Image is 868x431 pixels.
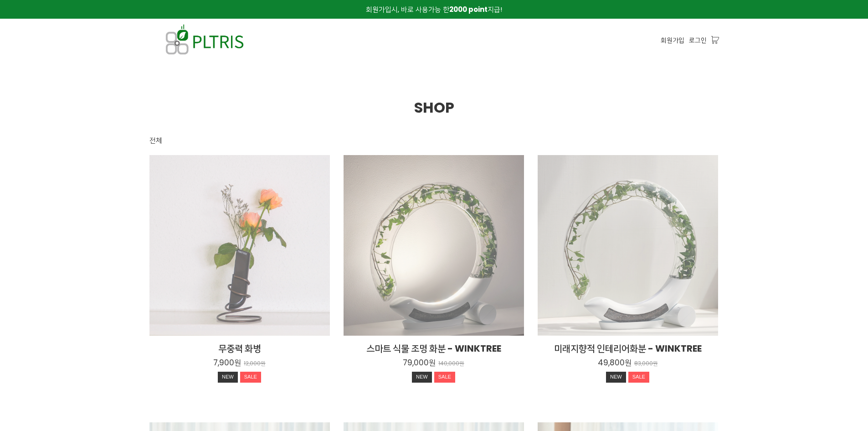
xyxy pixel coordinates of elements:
[149,342,330,355] h2: 무중력 화병
[628,372,649,383] div: SALE
[366,5,502,14] span: 회원가입시, 바로 사용가능 한 지급!
[403,358,436,368] p: 79,000원
[689,35,707,45] a: 로그인
[538,342,718,355] h2: 미래지향적 인테리어화분 - WINKTREE
[661,35,684,45] a: 회원가입
[634,360,658,367] p: 83,000원
[449,5,488,14] strong: 2000 point
[213,358,241,368] p: 7,900원
[244,360,266,367] p: 12,000원
[344,342,524,355] h2: 스마트 식물 조명 화분 - WINKTREE
[412,372,432,383] div: NEW
[538,342,718,385] a: 미래지향적 인테리어화분 - WINKTREE 49,800원 83,000원 NEWSALE
[434,372,455,383] div: SALE
[240,372,261,383] div: SALE
[598,358,632,368] p: 49,800원
[438,360,464,367] p: 140,000원
[218,372,238,383] div: NEW
[344,342,524,385] a: 스마트 식물 조명 화분 - WINKTREE 79,000원 140,000원 NEWSALE
[149,135,162,146] div: 전체
[606,372,626,383] div: NEW
[149,342,330,385] a: 무중력 화병 7,900원 12,000원 NEWSALE
[414,97,454,118] span: SHOP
